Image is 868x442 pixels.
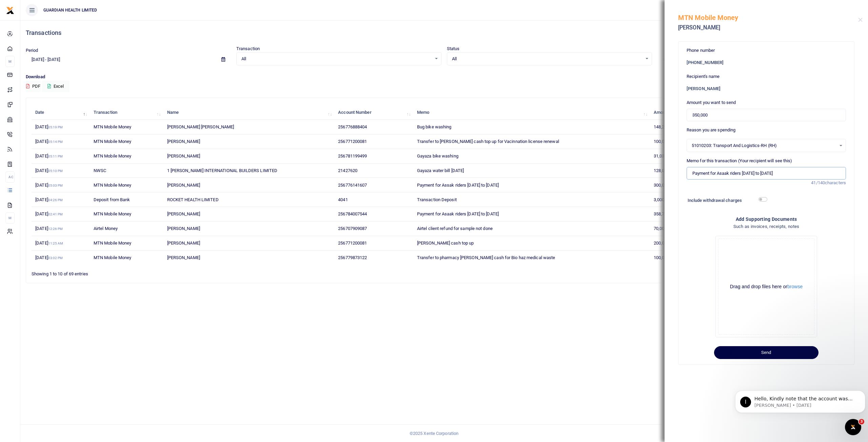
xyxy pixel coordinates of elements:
[687,60,846,65] h6: [PHONE_NUMBER]
[94,255,132,260] span: MTN Mobile Money
[48,184,63,187] small: 05:03 PM
[687,157,792,164] label: Memo for this transaction (Your recipient will see this)
[338,211,367,216] span: 256784007544
[48,241,63,245] small: 11:25 AM
[417,255,555,260] span: Transfer to pharmacy [PERSON_NAME] cash for Bio haz medical waste
[654,255,676,260] span: 100,000
[417,226,493,231] span: Airtel client refund for sample not done
[167,139,200,144] span: [PERSON_NAME]
[417,124,452,129] span: Bug bike washing
[688,198,764,203] h6: Include withdrawal charges
[687,47,715,54] label: Phone number
[417,197,457,202] span: Transaction Deposit
[334,105,413,120] th: Account Number: activate to sort column ascending
[654,124,676,129] span: 148,295
[167,124,234,129] span: [PERSON_NAME] [PERSON_NAME]
[687,109,846,122] input: UGX
[338,183,367,188] span: 256776141607
[32,267,373,277] div: Showing 1 to 10 of 69 entries
[35,168,63,173] span: [DATE]
[417,139,559,144] span: Transfer to [PERSON_NAME] cash top up for Vacinnation license renewal
[5,212,15,224] li: M
[687,127,735,133] label: Reason you are spending
[35,124,63,129] span: [DATE]
[678,24,858,31] h5: [PERSON_NAME]
[417,153,458,159] span: Gayaza bike washing
[825,180,846,185] span: characters
[687,86,846,91] h6: [PERSON_NAME]
[654,211,676,216] span: 358,750
[417,168,464,173] span: Gayaza water bill [DATE]
[94,168,106,173] span: NWSC
[167,168,278,173] span: 1 [PERSON_NAME] INTERNATIONAL BUILDERS LIMITED
[48,256,63,260] small: 03:02 PM
[6,6,14,15] img: logo-small
[48,125,63,129] small: 05:19 PM
[417,240,474,246] span: [PERSON_NAME] cash top up
[687,167,846,180] input: Enter Reason
[167,153,200,159] span: [PERSON_NAME]
[859,419,864,424] span: 3
[338,255,367,260] span: 256779873122
[714,346,818,359] button: Send
[167,197,219,202] span: ROCKET HEALTH LIMITED
[35,197,63,202] span: [DATE]
[90,105,163,120] th: Transaction: activate to sort column ascending
[241,56,432,62] span: All
[35,240,63,246] span: [DATE]
[48,140,63,144] small: 05:14 PM
[654,183,676,188] span: 300,000
[338,168,357,173] span: 21427620
[678,14,858,22] h5: MTN Mobile Money
[236,45,260,52] label: Transaction
[732,376,868,424] iframe: Intercom notifications message
[167,240,200,246] span: [PERSON_NAME]
[41,7,100,13] span: GUARDIAN HEALTH LIMITED
[35,226,63,231] span: [DATE]
[167,226,200,231] span: [PERSON_NAME]
[94,240,132,246] span: MTN Mobile Money
[687,223,846,230] h4: Such as invoices, receipts, notes
[657,54,863,65] input: Search
[718,283,814,290] div: Drag and drop files here or
[94,183,132,188] span: MTN Mobile Money
[167,183,200,188] span: [PERSON_NAME]
[35,255,63,260] span: [DATE]
[692,142,836,149] span: 51010203: Transport And Logistics-RH (RH)
[338,197,348,202] span: 4041
[654,197,679,202] span: 3,000,000
[417,183,499,188] span: Payment for Assak riders [DATE] to [DATE]
[94,211,132,216] span: MTN Mobile Money
[417,211,499,216] span: Payment for Asaak riders [DATE] to [DATE]
[35,153,63,159] span: [DATE]
[94,226,118,231] span: Airtel Money
[167,255,200,260] span: [PERSON_NAME]
[787,284,803,289] button: browse
[48,212,63,216] small: 02:41 PM
[715,236,817,337] div: File Uploader
[447,45,460,52] label: Status
[35,211,63,216] span: [DATE]
[94,197,130,202] span: Deposit from Bank
[654,153,673,159] span: 31,030
[35,183,63,188] span: [DATE]
[167,211,200,216] span: [PERSON_NAME]
[35,139,63,144] span: [DATE]
[650,105,706,120] th: Amount: activate to sort column ascending
[26,54,216,65] input: select period
[338,153,367,159] span: 256781199499
[338,226,367,231] span: 256707909087
[26,29,863,37] h4: Transactions
[48,198,63,202] small: 04:26 PM
[654,168,676,173] span: 128,063
[338,139,367,144] span: 256771200081
[5,56,15,67] li: M
[5,171,15,183] li: Ac
[687,99,736,106] label: Amount you want to send
[48,154,63,158] small: 05:11 PM
[26,73,863,81] p: Download
[338,240,367,246] span: 256771200081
